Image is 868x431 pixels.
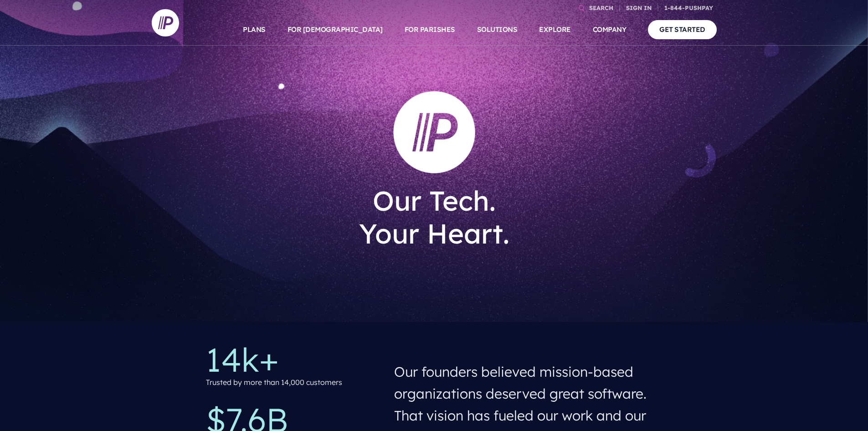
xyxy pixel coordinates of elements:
[300,177,568,257] h1: Our Tech. Your Heart.
[593,14,627,46] a: COMPANY
[288,14,383,46] a: FOR [DEMOGRAPHIC_DATA]
[243,14,266,46] a: PLANS
[477,14,518,46] a: SOLUTIONS
[405,14,455,46] a: FOR PARISHES
[206,343,380,376] p: 14k+
[648,20,717,39] a: GET STARTED
[539,14,571,46] a: EXPLORE
[206,376,342,389] p: Trusted by more than 14,000 customers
